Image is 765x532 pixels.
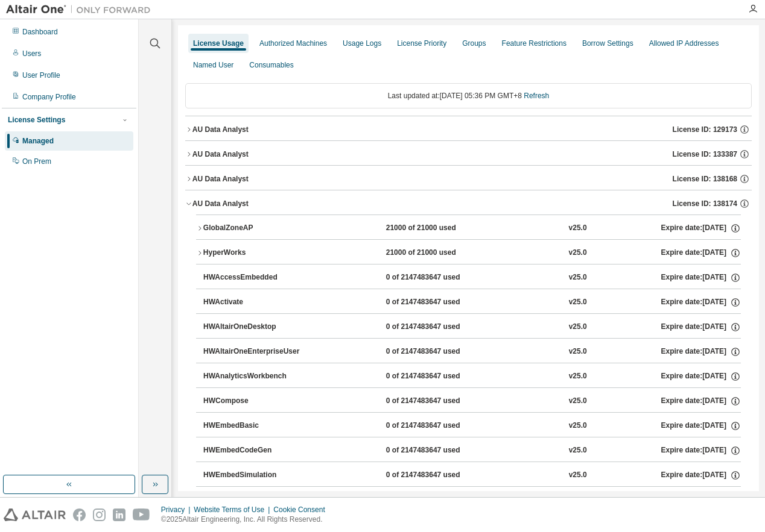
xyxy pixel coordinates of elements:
div: 0 of 2147483647 used [386,272,495,283]
button: HWCompose0 of 2147483647 usedv25.0Expire date:[DATE] [203,388,741,415]
span: License ID: 129173 [673,125,737,134]
div: v25.0 [569,346,587,357]
div: Expire date: [DATE] [661,371,741,382]
div: Allowed IP Addresses [649,39,719,48]
div: Borrow Settings [582,39,633,48]
div: AU Data Analyst [192,174,249,184]
div: v25.0 [569,272,587,283]
img: facebook.svg [73,509,86,521]
button: HWAltairOneEnterpriseUser0 of 2147483647 usedv25.0Expire date:[DATE] [203,339,741,365]
div: Expire date: [DATE] [661,445,741,456]
div: HWEmbedBasic [203,421,312,431]
button: HWActivate0 of 2147483647 usedv25.0Expire date:[DATE] [203,289,741,316]
div: Expire date: [DATE] [661,297,741,308]
button: AU Data AnalystLicense ID: 133387 [185,141,752,167]
div: Privacy [161,505,194,515]
div: 0 of 2147483647 used [386,371,495,382]
img: Altair One [6,4,157,16]
div: v25.0 [569,445,587,456]
div: v25.0 [569,421,587,431]
div: 0 of 2147483647 used [386,297,495,308]
div: Authorized Machines [259,39,327,48]
div: 21000 of 21000 used [386,248,495,258]
span: License ID: 133387 [673,149,737,159]
div: User Profile [22,70,60,80]
div: 0 of 2147483647 used [386,421,495,431]
div: v25.0 [569,223,587,234]
button: HWEmbedSimulation0 of 2147483647 usedv25.0Expire date:[DATE] [203,462,741,489]
div: Last updated at: [DATE] 05:36 PM GMT+8 [185,83,752,108]
div: Dashboard [22,27,58,37]
button: GlobalZoneAP21000 of 21000 usedv25.0Expire date:[DATE] [196,215,741,242]
div: 0 of 2147483647 used [386,396,495,407]
button: HWAccessEmbedded0 of 2147483647 usedv25.0Expire date:[DATE] [203,264,741,291]
span: License ID: 138174 [673,199,737,208]
button: HWEnvisionBase0 of 2147483647 usedv25.0Expire date:[DATE] [203,487,741,513]
div: Expire date: [DATE] [661,421,741,431]
div: v25.0 [569,396,587,407]
button: AU Data AnalystLicense ID: 129173 [185,116,752,143]
div: HWEmbedCodeGen [203,445,312,456]
button: HWAltairOneDesktop0 of 2147483647 usedv25.0Expire date:[DATE] [203,314,741,340]
div: Managed [22,136,54,146]
div: 0 of 2147483647 used [386,346,495,357]
div: v25.0 [569,470,587,481]
div: v25.0 [569,297,587,308]
button: AU Data AnalystLicense ID: 138174 [185,190,752,217]
div: HyperWorks [203,248,312,258]
img: instagram.svg [93,509,106,521]
div: HWCompose [203,396,312,407]
div: License Settings [8,115,65,125]
div: AU Data Analyst [192,125,249,134]
div: 0 of 2147483647 used [386,322,495,333]
div: HWActivate [203,297,312,308]
div: AU Data Analyst [192,199,249,208]
div: AU Data Analyst [192,149,249,159]
div: HWAltairOneEnterpriseUser [203,346,312,357]
div: Expire date: [DATE] [661,272,741,283]
div: 21000 of 21000 used [386,223,495,234]
div: Feature Restrictions [502,39,567,48]
button: HWEmbedCodeGen0 of 2147483647 usedv25.0Expire date:[DATE] [203,437,741,464]
div: License Usage [193,39,244,48]
img: altair_logo.svg [4,509,66,521]
div: 0 of 2147483647 used [386,445,495,456]
img: youtube.svg [133,509,150,521]
div: Website Terms of Use [194,505,273,515]
div: On Prem [22,157,51,166]
div: HWEmbedSimulation [203,470,312,481]
div: Groups [462,39,486,48]
span: License ID: 138168 [673,174,737,184]
div: GlobalZoneAP [203,223,312,234]
div: HWAccessEmbedded [203,272,312,283]
div: Expire date: [DATE] [661,346,741,357]
button: AU Data AnalystLicense ID: 138168 [185,166,752,192]
div: License Priority [397,39,446,48]
a: Refresh [524,92,549,100]
div: Users [22,49,41,58]
div: 0 of 2147483647 used [386,470,495,481]
div: Expire date: [DATE] [661,248,741,258]
div: Expire date: [DATE] [661,223,741,234]
div: v25.0 [569,248,587,258]
div: Company Profile [22,92,76,102]
div: v25.0 [569,371,587,382]
div: Expire date: [DATE] [661,322,741,333]
div: HWAltairOneDesktop [203,322,312,333]
button: HWAnalyticsWorkbench0 of 2147483647 usedv25.0Expire date:[DATE] [203,363,741,390]
p: © 2025 Altair Engineering, Inc. All Rights Reserved. [161,515,332,525]
button: HWEmbedBasic0 of 2147483647 usedv25.0Expire date:[DATE] [203,413,741,439]
div: Usage Logs [343,39,381,48]
div: Consumables [249,60,293,70]
div: v25.0 [569,322,587,333]
div: HWAnalyticsWorkbench [203,371,312,382]
div: Cookie Consent [273,505,332,515]
div: Expire date: [DATE] [661,396,741,407]
button: HyperWorks21000 of 21000 usedv25.0Expire date:[DATE] [196,240,741,266]
img: linkedin.svg [113,509,125,521]
div: Expire date: [DATE] [661,470,741,481]
div: Named User [193,60,233,70]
